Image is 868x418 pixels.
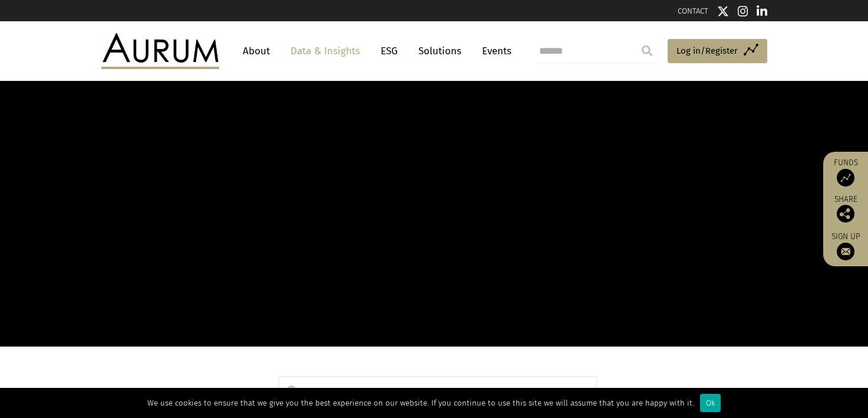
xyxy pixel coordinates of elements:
img: Sign up to our newsletter [837,243,854,260]
img: Share this post [837,205,854,223]
img: Access Funds [837,169,854,187]
img: search.svg [287,386,298,396]
div: Ok [700,394,721,412]
img: Aurum [101,33,219,68]
div: Share [829,195,862,223]
img: Instagram icon [738,5,748,17]
a: Events [476,40,511,62]
span: Log in/Register [676,44,738,58]
a: Solutions [412,40,467,62]
a: ESG [375,40,404,62]
a: Data & Insights [285,40,366,62]
img: Linkedin icon [757,5,767,17]
img: Twitter icon [717,5,729,17]
a: Funds [829,158,862,187]
a: Sign up [829,231,862,260]
a: CONTACT [678,6,708,15]
input: Submit [635,39,659,63]
a: About [237,40,276,62]
a: Log in/Register [668,39,767,64]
